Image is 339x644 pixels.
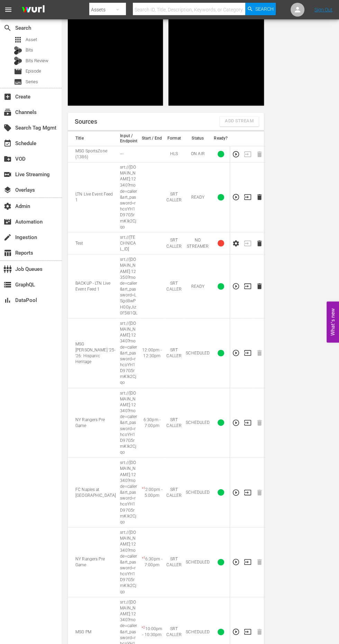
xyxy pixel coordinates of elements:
p: srt://[DOMAIN_NAME]:12340?mode=caller&srt_password=rhcoYH1D97G5rmKIk2Cjqo [120,390,137,455]
span: Job Queues [3,265,12,273]
button: Preview Stream [232,419,240,426]
td: READY [184,254,212,318]
td: SCHEDULED [184,527,212,597]
button: Preview Stream [232,193,240,201]
p: srt://[TECHNICAL_ID] [120,234,137,252]
span: Channels [3,108,12,116]
button: Transition [244,489,251,496]
span: Bits Review [26,57,48,64]
button: Delete [256,239,263,247]
span: Search [255,3,274,15]
td: NY Rangers Pre Game [68,388,118,457]
th: Status [184,131,212,146]
td: SRT CALLER [164,162,184,232]
div: Bits Review [14,57,22,65]
th: Ready? [212,131,230,146]
span: DataPool [3,296,12,304]
span: Search Tag Mgmt [3,124,12,132]
td: SRT CALLER [164,318,184,388]
td: Test [68,232,118,254]
button: Transition [244,349,251,357]
span: menu [4,6,12,14]
span: Live Streaming [3,170,12,179]
button: Preview Stream [232,349,240,357]
button: Configure [232,239,240,247]
button: Preview Stream [232,489,240,496]
button: Transition [244,419,251,426]
th: Input / Endpoint [118,131,139,146]
td: BACKUP - LTN Live Event Feed 1 [68,254,118,318]
td: NY Rangers Pre Game [68,527,118,597]
span: Episode [26,68,41,75]
p: srt://[DOMAIN_NAME]:12340?mode=caller&srt_password=rhcoYH1D97G5rmKIk2Cjqo [120,164,137,230]
button: Open Feedback Widget [327,302,339,343]
span: Schedule [3,139,12,148]
td: 2:00pm - 5:00pm [139,457,164,527]
td: 6:30pm - 7:00pm [139,388,164,457]
span: Admin [3,202,12,210]
p: srt://[DOMAIN_NAME]:12350?mode=caller&srt_password=LSgd8wPH0GyJiz0f5I81QL [120,256,137,316]
button: Transition [244,282,251,290]
button: Delete [256,193,263,201]
button: Search [245,3,276,15]
sup: + 1 [142,486,145,490]
td: SCHEDULED [184,457,212,527]
td: MSG [PERSON_NAME] '25-'26: Hispanic Heritage [68,318,118,388]
th: Title [68,131,118,146]
td: SCHEDULED [184,318,212,388]
span: Search [3,24,12,32]
button: Delete [256,282,263,290]
h1: Sources [75,118,97,125]
img: ans4CAIJ8jUAAAAAAAAAAAAAAAAAAAAAAAAgQb4GAAAAAAAAAAAAAAAAAAAAAAAAJMjXAAAAAAAAAAAAAAAAAAAAAAAAgAT5G... [17,2,50,18]
p: srt://[DOMAIN_NAME]:12340?mode=caller&srt_password=rhcoYH1D97G5rmKIk2Cjqo [120,529,137,595]
span: Ingestion [3,233,12,241]
td: HLS [164,146,184,162]
td: READY [184,162,212,232]
span: Automation [3,218,12,226]
span: VOD [3,155,12,163]
td: FC Naples at [GEOGRAPHIC_DATA] [68,457,118,527]
span: Create [3,93,12,101]
td: SRT CALLER [164,457,184,527]
p: srt://[DOMAIN_NAME]:12340?mode=caller&srt_password=rhcoYH1D97G5rmKIk2Cjqo [120,320,137,386]
td: NO STREAMER [184,232,212,254]
button: Preview Stream [232,628,240,635]
p: srt://[DOMAIN_NAME]:12340?mode=caller&srt_password=rhcoYH1D97G5rmKIk2Cjqo [120,460,137,525]
td: LTN Live Event Feed 1 [68,162,118,232]
td: --- [118,146,139,162]
button: Transition [244,628,251,635]
span: Series [26,78,38,85]
button: Transition [244,193,251,201]
button: Preview Stream [232,150,240,158]
td: 6:30pm - 7:00pm [139,527,164,597]
th: Format [164,131,184,146]
td: SRT CALLER [164,254,184,318]
td: MSG SportsZone (1386) [68,146,118,162]
td: SRT CALLER [164,232,184,254]
td: 12:00pm - 12:30pm [139,318,164,388]
span: Series [14,78,22,86]
div: Bits [14,46,22,55]
span: Reports [3,249,12,257]
button: Transition [244,558,251,566]
a: Sign Out [314,7,332,12]
sup: + 1 [142,556,145,559]
td: SRT CALLER [164,388,184,457]
span: GraphQL [3,281,12,289]
td: ON AIR [184,146,212,162]
span: Overlays [3,186,12,194]
span: Bits [26,47,33,54]
button: Preview Stream [232,558,240,566]
span: Episode [14,67,22,76]
th: Start / End [139,131,164,146]
span: Asset [26,36,37,43]
button: Preview Stream [232,282,240,290]
span: Asset [14,36,22,44]
td: SCHEDULED [184,388,212,457]
td: SRT CALLER [164,527,184,597]
sup: + 2 [141,625,145,629]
